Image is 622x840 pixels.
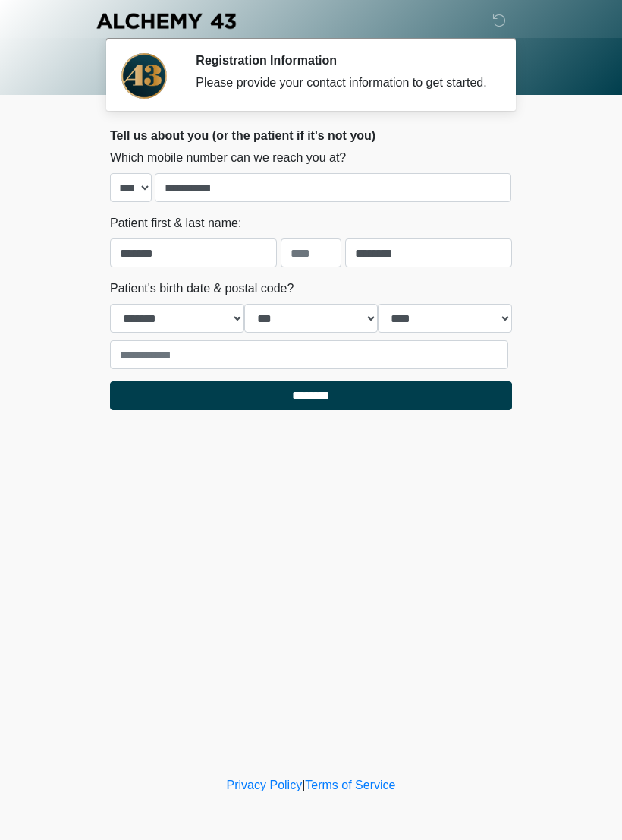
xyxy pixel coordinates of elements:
[196,53,489,68] h2: Registration Information
[227,778,303,791] a: Privacy Policy
[121,53,167,99] img: Agent Avatar
[110,128,512,143] h2: Tell us about you (or the patient if it's not you)
[110,279,294,298] label: Patient's birth date & postal code?
[110,214,241,232] label: Patient first & last name:
[302,778,305,791] a: |
[110,149,346,167] label: Which mobile number can we reach you at?
[305,778,395,791] a: Terms of Service
[196,74,489,92] div: Please provide your contact information to get started.
[95,11,237,30] img: Alchemy 43 Logo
